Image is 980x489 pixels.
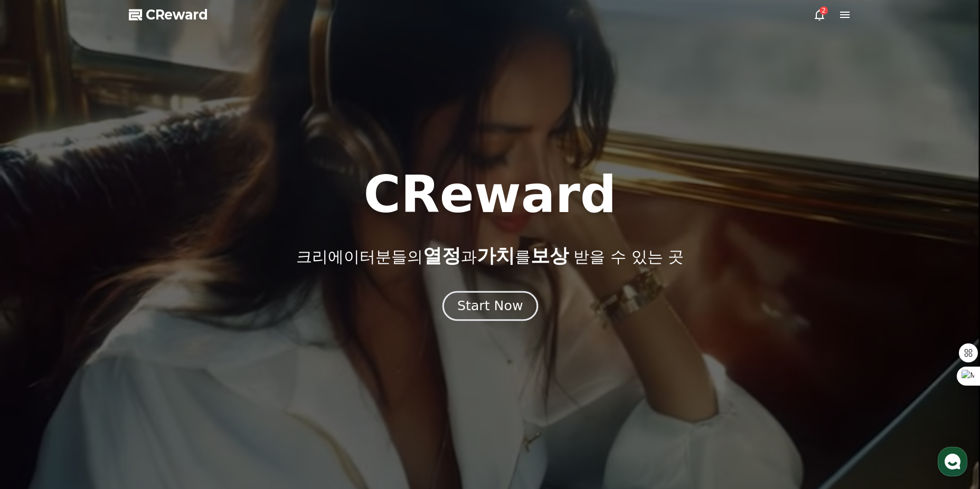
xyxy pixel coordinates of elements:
[129,6,208,23] a: CReward
[3,334,70,361] a: 홈
[445,302,536,312] a: Start Now
[163,350,176,359] span: 설정
[97,351,109,359] span: 대화
[33,350,40,359] span: 홈
[363,169,616,220] h1: CReward
[296,245,684,266] p: 크리에이터분들의 과 를 받을 수 있는 곳
[531,245,569,266] span: 보상
[423,245,461,266] span: 열정
[146,6,208,23] span: CReward
[477,245,515,266] span: 가치
[819,6,828,15] div: 2
[442,291,538,321] button: Start Now
[70,334,136,361] a: 대화
[457,297,523,315] div: Start Now
[136,334,203,361] a: 설정
[813,8,826,21] a: 2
